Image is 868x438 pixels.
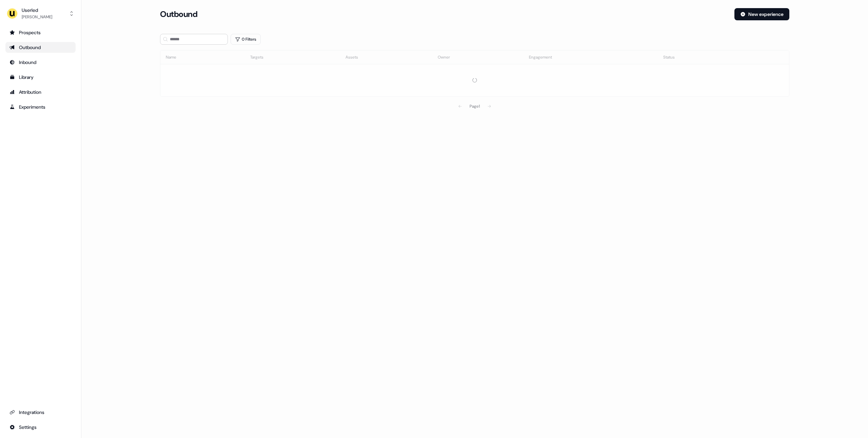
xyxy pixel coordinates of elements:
a: Go to templates [5,72,76,83]
div: Experiments [9,104,72,110]
a: Go to integrations [5,407,76,418]
div: [PERSON_NAME] [22,14,52,20]
a: Go to experiments [5,102,76,112]
a: Go to Inbound [5,57,76,68]
button: New experience [734,8,789,20]
div: Library [9,74,72,81]
a: Go to prospects [5,27,76,38]
button: Userled[PERSON_NAME] [5,5,76,22]
a: Go to integrations [5,422,76,433]
div: Outbound [9,44,72,51]
a: Go to attribution [5,87,76,97]
div: Integrations [9,409,72,416]
button: 0 Filters [231,34,261,45]
div: Attribution [9,89,72,95]
a: Go to outbound experience [5,42,76,53]
div: Settings [9,424,72,431]
div: Inbound [9,59,72,66]
h3: Outbound [160,9,197,19]
div: Userled [22,7,52,14]
div: Prospects [9,29,72,36]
